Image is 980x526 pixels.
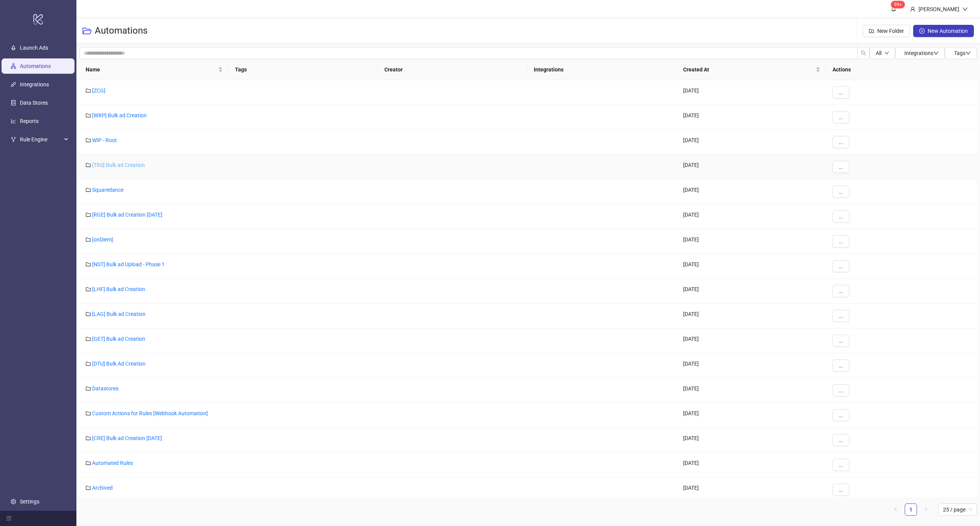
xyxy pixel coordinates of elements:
button: ... [833,409,849,421]
span: ... [839,89,843,95]
li: Previous Page [889,503,902,516]
span: Name [86,65,217,74]
span: folder [86,88,91,93]
button: Tagsdown [945,47,977,59]
th: Name [79,59,229,80]
span: New Folder [877,28,904,34]
a: Datastores [92,385,118,392]
span: 25 / page [943,504,972,515]
span: folder [86,286,91,292]
th: Tags [229,59,378,80]
div: [DATE] [677,279,826,304]
div: [DATE] [677,130,826,155]
h3: Automations [95,25,147,37]
a: Automations [20,63,51,69]
div: [DATE] [677,254,826,279]
span: ... [839,487,843,493]
div: [DATE] [677,403,826,428]
div: [DATE] [677,180,826,204]
span: ... [839,263,843,269]
span: ... [839,214,843,220]
span: folder [86,485,91,490]
a: [DTU] Bulk Ad Creation [92,361,146,367]
div: Page Size [938,503,977,516]
span: Created At [683,65,814,74]
span: ... [839,288,843,294]
th: Created At [677,59,826,80]
button: New Automation [913,25,974,37]
span: folder [86,361,91,366]
div: [DATE] [677,155,826,180]
span: plus-circle [919,28,925,34]
button: ... [833,384,849,397]
span: bell [891,6,896,11]
div: [DATE] [677,428,826,453]
a: [WXP] Bulk ad Creation [92,112,147,118]
span: folder [86,460,91,466]
span: folder-open [83,26,92,36]
button: ... [833,285,849,297]
button: right [920,503,932,516]
span: folder [86,411,91,416]
button: ... [833,111,849,123]
a: Custom Actions for Rules [Webhook Automation] [92,410,208,416]
div: [DATE] [677,105,826,130]
a: Automated Rules [92,460,133,466]
a: [onDiem] [92,236,113,243]
a: [RGE] Bulk ad Creation [DATE] [92,212,162,218]
span: Integrations [904,50,939,56]
a: WIP - Root [92,137,117,143]
button: ... [833,210,849,223]
span: ... [839,313,843,319]
a: [ZCG] [92,87,105,94]
span: menu-fold [6,516,11,521]
div: [DATE] [677,378,826,403]
span: folder-add [869,28,874,34]
div: [DATE] [677,80,826,105]
a: Squaredance [92,187,123,193]
button: ... [833,161,849,173]
span: Tags [954,50,971,56]
div: [DATE] [677,453,826,477]
button: ... [833,310,849,322]
span: folder [86,386,91,391]
th: Integrations [528,59,677,80]
a: [CRE] Bulk ad Creation [DATE] [92,435,162,441]
div: [DATE] [677,229,826,254]
span: ... [839,462,843,468]
div: [DATE] [677,204,826,229]
a: 1 [905,504,917,515]
button: ... [833,136,849,148]
span: New Automation [928,28,968,34]
th: Creator [378,59,528,80]
a: Launch Ads [20,45,48,51]
a: Data Stores [20,100,48,106]
button: left [889,503,902,516]
span: folder [86,311,91,317]
span: ... [839,164,843,170]
span: ... [839,437,843,443]
div: [DATE] [677,304,826,329]
span: ... [839,363,843,369]
li: Next Page [920,503,932,516]
li: 1 [905,503,917,516]
span: Rule Engine [20,132,62,147]
a: Reports [20,118,39,124]
span: folder [86,162,91,168]
span: left [893,507,898,511]
button: ... [833,86,849,99]
span: folder [86,138,91,143]
span: folder [86,435,91,441]
div: [DATE] [677,477,826,502]
button: ... [833,186,849,198]
span: down [965,50,971,56]
span: ... [839,114,843,120]
sup: 122 [891,1,905,8]
a: [NST] Bulk ad Upload - Phase 1 [92,261,165,267]
a: Archived [92,485,113,491]
a: Settings [20,498,39,505]
span: right [924,507,928,511]
span: folder [86,113,91,118]
span: down [962,6,968,12]
a: [TRS] Bulk ad Creation [92,162,145,168]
